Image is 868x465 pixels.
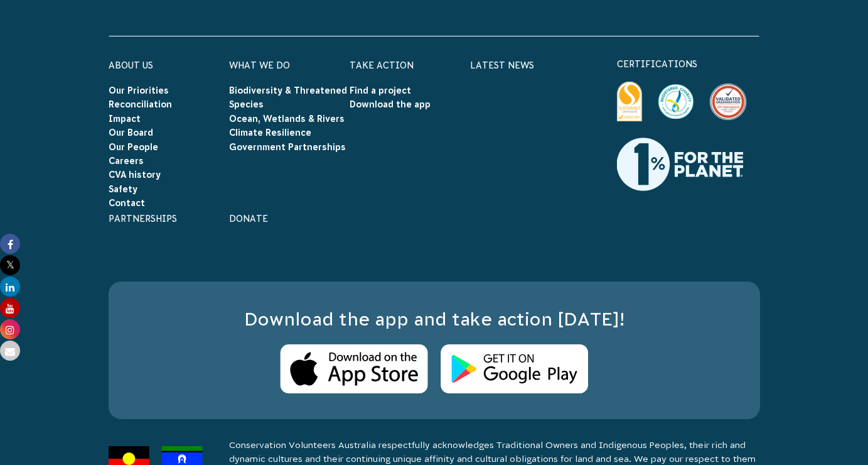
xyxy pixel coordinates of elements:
img: Android Store Logo [441,344,588,394]
a: Latest News [470,60,534,70]
a: Safety [109,184,137,194]
img: Apple Store Logo [280,344,428,394]
a: Climate Resilience [229,128,311,138]
a: About Us [109,60,153,70]
a: Our Priorities [109,85,169,96]
a: Download the app [350,99,431,109]
a: What We Do [229,60,290,70]
a: Careers [109,156,144,166]
a: Ocean, Wetlands & Rivers [229,114,345,124]
a: Government Partnerships [229,142,346,152]
h3: Download the app and take action [DATE]! [134,307,735,332]
a: Biodiversity & Threatened Species [229,85,347,109]
a: Donate [229,214,268,224]
a: CVA history [109,170,161,180]
a: Find a project [350,85,411,96]
a: Contact [109,198,145,208]
a: Take Action [350,60,414,70]
a: Our Board [109,128,153,138]
a: Our People [109,142,158,152]
p: certifications [617,57,760,72]
a: Partnerships [109,214,177,224]
a: Impact [109,114,141,124]
a: Reconciliation [109,99,172,109]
